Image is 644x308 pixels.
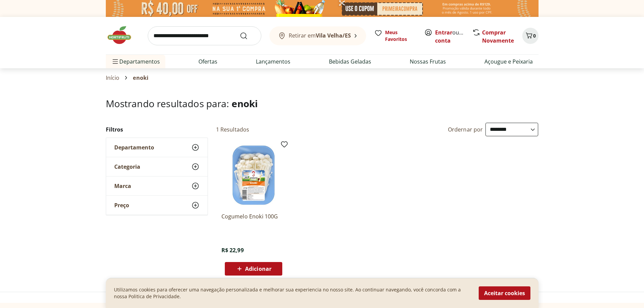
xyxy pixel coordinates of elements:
[225,262,282,276] button: Adicionar
[269,26,366,45] button: Retirar emVila Velha/ES
[533,32,536,39] span: 0
[114,183,131,189] span: Marca
[410,57,446,66] a: Nossas Frutas
[448,126,483,133] label: Ordernar por
[221,246,244,254] span: R$ 22,99
[221,213,286,228] a: Cogumelo Enoki 100G
[106,138,208,157] button: Departamento
[106,75,120,81] a: Início
[114,163,140,170] span: Categoria
[289,32,351,39] span: Retirar em
[106,123,208,136] h2: Filtros
[133,75,148,81] span: enoki
[435,29,472,44] a: Criar conta
[435,28,465,45] span: ou
[106,25,140,45] img: Hortifruti
[482,29,514,44] a: Comprar Novamente
[316,32,351,39] b: Vila Velha/ES
[114,144,154,151] span: Departamento
[484,57,533,66] a: Açougue e Peixaria
[106,196,208,215] button: Preço
[106,98,539,109] h1: Mostrando resultados para:
[240,32,256,40] button: Submit Search
[198,57,217,66] a: Ofertas
[232,97,258,110] span: enoki
[114,286,471,300] p: Utilizamos cookies para oferecer uma navegação personalizada e melhorar sua experiencia no nosso ...
[106,157,208,176] button: Categoria
[148,26,261,45] input: search
[114,202,129,209] span: Preço
[111,53,160,70] span: Departamentos
[111,53,119,70] button: Menu
[216,126,249,133] h2: 1 Resultados
[522,28,539,44] button: Carrinho
[435,29,452,36] a: Entrar
[245,266,271,271] span: Adicionar
[329,57,371,66] a: Bebidas Geladas
[385,29,416,43] span: Meus Favoritos
[374,29,416,43] a: Meus Favoritos
[479,286,530,300] button: Aceitar cookies
[106,176,208,195] button: Marca
[256,57,290,66] a: Lançamentos
[221,143,286,207] img: Cogumelo Enoki 100G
